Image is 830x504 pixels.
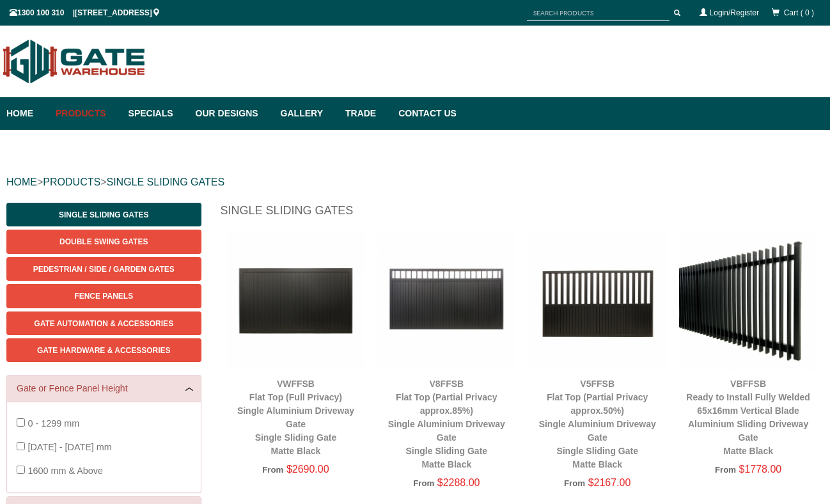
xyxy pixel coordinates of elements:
a: V8FFSBFlat Top (Partial Privacy approx.85%)Single Aluminium Driveway GateSingle Sliding GateMatte... [388,379,505,469]
span: From [715,465,736,475]
a: Contact Us [392,97,457,130]
a: Double Swing Gates [6,230,201,253]
a: Gate Automation & Accessories [6,311,201,335]
a: Trade [339,97,392,130]
span: From [564,478,585,488]
span: $2167.00 [588,477,631,488]
a: HOME [6,177,37,187]
a: Pedestrian / Side / Garden Gates [6,257,201,281]
a: PRODUCTS [43,177,100,187]
span: Double Swing Gates [59,237,148,246]
span: 1600 mm & Above [27,466,103,476]
font: 1300 100 310 | [STREET_ADDRESS] [17,8,152,17]
a: Gallery [274,97,339,130]
span: Gate Automation & Accessories [34,319,173,328]
span: 0 - 1299 mm [27,418,79,429]
span: Pedestrian / Side / Garden Gates [33,265,175,274]
a: Gate Hardware & Accessories [6,338,201,362]
a: Fence Panels [6,284,201,308]
div: > > [6,162,824,203]
a: SINGLE SLIDING GATES [106,177,224,187]
img: VBFFSB - Ready to Install Fully Welded 65x16mm Vertical Blade - Aluminium Sliding Driveway Gate -... [679,232,817,370]
span: From [413,478,434,488]
img: V5FFSB - Flat Top (Partial Privacy approx.50%) - Single Aluminium Driveway Gate - Single Sliding ... [528,232,666,370]
a: Gate or Fence Panel Height [17,382,191,395]
span: From [262,465,283,475]
span: $2690.00 [286,464,329,475]
a: VWFFSBFlat Top (Full Privacy)Single Aluminium Driveway GateSingle Sliding GateMatte Black [237,379,354,456]
span: $2288.00 [437,477,480,488]
a: Our Designs [189,97,274,130]
a: Specials [122,97,189,130]
a: Login/Register [710,8,759,17]
span: Single Sliding Gates [59,210,148,219]
span: Gate Hardware & Accessories [37,346,171,355]
h1: Single Sliding Gates [221,203,824,225]
span: Cart ( 0 ) [784,8,814,17]
span: [DATE] - [DATE] mm [27,442,111,452]
a: VBFFSBReady to Install Fully Welded 65x16mm Vertical BladeAluminium Sliding Driveway GateMatte Black [686,379,810,456]
a: Products [49,97,122,130]
img: VWFFSB - Flat Top (Full Privacy) - Single Aluminium Driveway Gate - Single Sliding Gate - Matte B... [227,232,365,370]
a: Home [6,97,49,130]
span: $1778.00 [739,464,782,475]
a: V5FFSBFlat Top (Partial Privacy approx.50%)Single Aluminium Driveway GateSingle Sliding GateMatte... [539,379,656,469]
span: Fence Panels [74,292,133,301]
input: SEARCH PRODUCTS [527,5,669,21]
a: Single Sliding Gates [6,203,201,226]
img: V8FFSB - Flat Top (Partial Privacy approx.85%) - Single Aluminium Driveway Gate - Single Sliding ... [377,232,515,370]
